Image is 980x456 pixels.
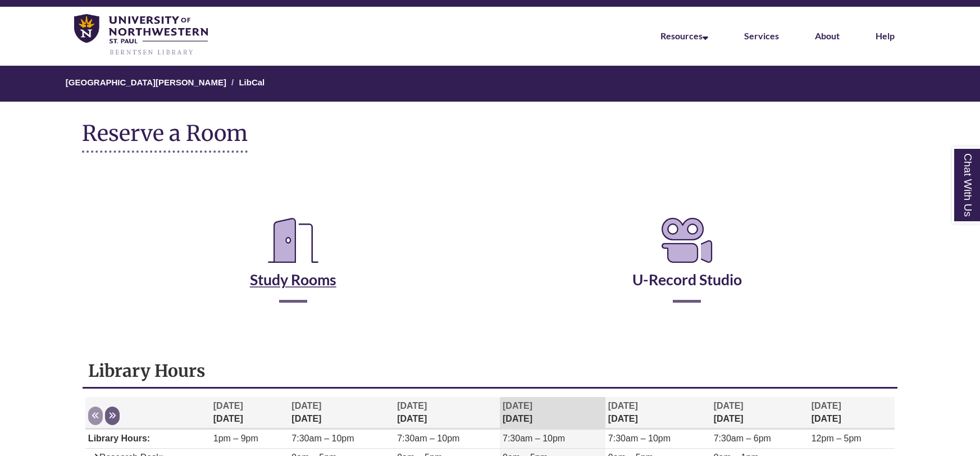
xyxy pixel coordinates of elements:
[213,401,243,411] span: [DATE]
[211,397,289,429] th: [DATE]
[503,401,532,411] span: [DATE]
[213,434,258,443] span: 1pm – 9pm
[291,401,321,411] span: [DATE]
[291,434,354,443] span: 7:30am – 10pm
[394,397,500,429] th: [DATE]
[632,243,742,289] a: U-Record Studio
[289,397,394,429] th: [DATE]
[714,401,744,411] span: [DATE]
[74,14,208,56] img: UNWSP Library Logo
[812,401,841,411] span: [DATE]
[239,77,265,87] a: LibCal
[809,397,895,429] th: [DATE]
[82,181,898,336] div: Reserve a Room
[85,430,211,449] td: Library Hours:
[711,397,809,429] th: [DATE]
[397,401,427,411] span: [DATE]
[397,434,459,443] span: 7:30am – 10pm
[812,434,862,443] span: 12pm – 5pm
[714,434,771,443] span: 7:30am – 6pm
[500,397,605,429] th: [DATE]
[815,30,840,41] a: About
[88,360,892,381] h1: Library Hours
[88,407,103,425] button: Previous week
[608,401,638,411] span: [DATE]
[608,434,671,443] span: 7:30am – 10pm
[660,30,708,41] a: Resources
[605,397,711,429] th: [DATE]
[250,243,336,289] a: Study Rooms
[503,434,565,443] span: 7:30am – 10pm
[744,30,779,41] a: Services
[105,407,120,425] button: Next week
[876,30,895,41] a: Help
[66,77,226,87] a: [GEOGRAPHIC_DATA][PERSON_NAME]
[82,121,248,153] h1: Reserve a Room
[82,66,898,102] nav: Breadcrumb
